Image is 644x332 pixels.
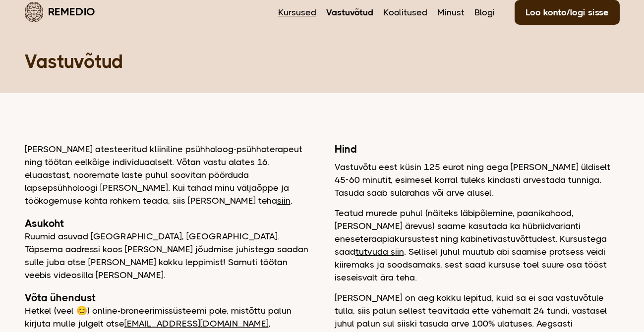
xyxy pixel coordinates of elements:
a: [EMAIL_ADDRESS][DOMAIN_NAME] [124,319,269,329]
p: Vastuvõtu eest küsin 125 eurot ning aega [PERSON_NAME] üldiselt 45-60 minutit, esimesel korral tu... [335,161,620,199]
h2: Asukoht [25,217,310,230]
p: [PERSON_NAME] atesteeritud kliiniline psühholoog-psühhoterapeut ning töötan eelkõige individuaals... [25,143,310,207]
img: Remedio logo [25,2,43,22]
a: Minust [437,6,465,19]
a: Koolitused [383,6,427,19]
p: Teatud murede puhul (näiteks läbipõlemine, paanikahood, [PERSON_NAME] ärevus) saame kasutada ka h... [335,207,620,284]
a: tutvuda siin [355,247,404,257]
a: Blogi [474,6,495,19]
h2: Võta ühendust [25,291,310,304]
p: Ruumid asuvad [GEOGRAPHIC_DATA], [GEOGRAPHIC_DATA]. Täpsema aadressi koos [PERSON_NAME] jõudmise ... [25,230,310,281]
a: Vastuvõtud [326,6,373,19]
a: Kursused [278,6,316,19]
h2: Hind [335,143,620,156]
a: siin [277,196,291,206]
h1: Vastuvõtud [25,50,620,73]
